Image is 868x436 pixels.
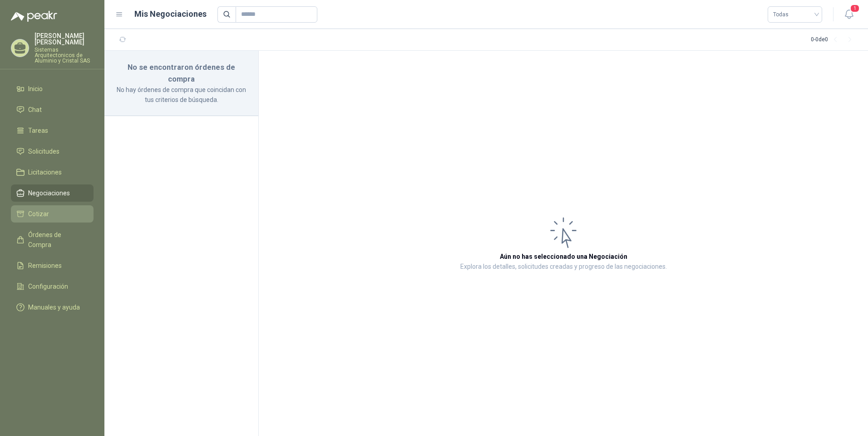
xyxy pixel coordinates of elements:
[500,252,627,262] h3: Aún no has seleccionado una Negociación
[841,6,857,23] button: 1
[811,33,857,47] div: 0 - 0 de 0
[11,122,94,139] a: Tareas
[11,257,94,274] a: Remisiones
[28,105,42,115] span: Chat
[28,167,62,177] span: Licitaciones
[11,164,94,181] a: Licitaciones
[11,278,94,295] a: Configuración
[460,262,667,272] p: Explora los detalles, solicitudes creadas y progreso de las negociaciones.
[850,4,860,13] span: 1
[28,281,68,291] span: Configuración
[773,8,817,21] span: Todas
[35,47,94,63] p: Sistemas Arquitectonicos de Aluminio y Cristal SAS
[28,146,59,156] span: Solicitudes
[28,261,62,271] span: Remisiones
[11,101,94,118] a: Chat
[28,230,85,250] span: Órdenes de Compra
[11,143,94,160] a: Solicitudes
[28,209,49,219] span: Cotizar
[134,8,207,20] h1: Mis Negociaciones
[11,299,94,316] a: Manuales y ayuda
[35,33,94,45] p: [PERSON_NAME] [PERSON_NAME]
[11,205,94,223] a: Cotizar
[115,85,247,105] p: No hay órdenes de compra que coincidan con tus criterios de búsqueda.
[11,226,94,253] a: Órdenes de Compra
[11,11,57,22] img: Logo peakr
[11,184,94,202] a: Negociaciones
[28,126,48,136] span: Tareas
[28,188,70,198] span: Negociaciones
[115,62,247,85] h3: No se encontraron órdenes de compra
[28,84,43,94] span: Inicio
[28,302,80,312] span: Manuales y ayuda
[11,80,94,97] a: Inicio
